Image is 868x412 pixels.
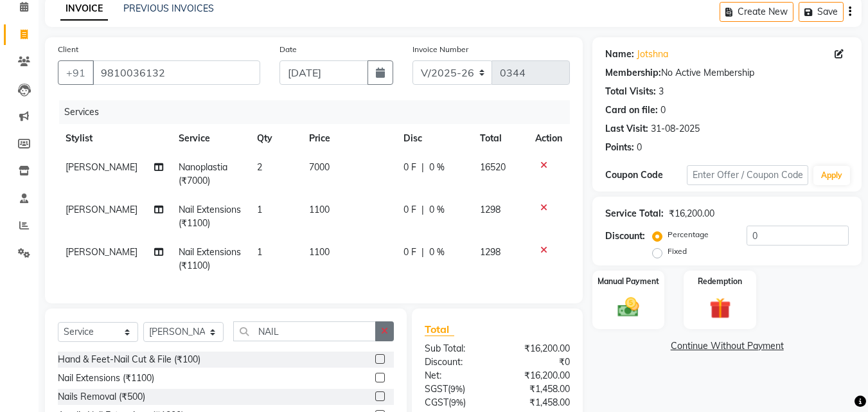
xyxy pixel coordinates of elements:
div: Discount: [415,355,497,369]
span: [PERSON_NAME] [66,204,137,215]
span: Nail Extensions (₹1100) [179,246,241,271]
span: 0 F [403,203,416,217]
label: Client [58,44,78,55]
span: | [421,161,424,174]
span: 1100 [309,246,330,258]
span: 1298 [480,246,500,258]
span: 0 % [429,203,445,217]
button: +91 [58,60,94,85]
span: 0 % [429,161,445,174]
span: 2 [257,161,262,173]
div: 3 [659,85,664,98]
div: No Active Membership [605,66,849,80]
span: [PERSON_NAME] [66,161,137,173]
label: Date [279,44,297,55]
input: Search by Name/Mobile/Email/Code [93,60,260,85]
div: Sub Total: [415,342,497,355]
th: Service [171,124,249,153]
span: 1 [257,246,262,258]
span: 9% [451,397,463,408]
div: Last Visit: [605,122,648,136]
div: Name: [605,48,634,61]
div: Points: [605,141,634,154]
span: 1100 [309,204,330,215]
label: Manual Payment [598,276,659,287]
label: Redemption [698,276,742,287]
img: _gift.svg [703,295,738,321]
div: ( ) [415,382,497,396]
div: 0 [637,141,642,154]
label: Fixed [668,246,687,257]
div: Coupon Code [605,168,686,182]
div: Nails Removal (₹500) [58,390,145,404]
a: PREVIOUS INVOICES [123,3,214,14]
span: 0 % [429,246,445,259]
div: Membership: [605,66,661,80]
th: Total [472,124,528,153]
span: 1298 [480,204,500,215]
div: Service Total: [605,207,664,220]
a: Jotshna [637,48,668,61]
div: Hand & Feet-Nail Cut & File (₹100) [58,353,200,366]
span: Nail Extensions (₹1100) [179,204,241,229]
div: ₹16,200.00 [497,369,580,382]
span: 1 [257,204,262,215]
span: | [421,203,424,217]
div: Discount: [605,229,645,243]
button: Save [799,2,844,22]
div: ₹0 [497,355,580,369]
button: Create New [720,2,793,22]
span: 0 F [403,246,416,259]
div: 31-08-2025 [651,122,700,136]
span: [PERSON_NAME] [66,246,137,258]
span: | [421,246,424,259]
th: Qty [249,124,301,153]
div: Card on file: [605,103,658,117]
div: Total Visits: [605,85,656,98]
input: Enter Offer / Coupon Code [687,165,808,185]
label: Percentage [668,229,709,240]
a: Continue Without Payment [595,339,859,353]
th: Action [527,124,570,153]
div: Services [59,100,580,124]
img: _cash.svg [611,295,646,319]
div: ₹16,200.00 [497,342,580,355]
div: Nail Extensions (₹1100) [58,372,154,385]
th: Stylist [58,124,171,153]
div: ( ) [415,396,497,409]
div: Net: [415,369,497,382]
button: Apply [813,166,850,185]
div: 0 [660,103,666,117]
span: 0 F [403,161,416,174]
span: 16520 [480,161,506,173]
div: ₹16,200.00 [669,207,714,220]
span: Nanoplastia (₹7000) [179,161,227,186]
label: Invoice Number [412,44,468,55]
div: ₹1,458.00 [497,396,580,409]
span: 7000 [309,161,330,173]
span: SGST [425,383,448,395]
th: Disc [396,124,472,153]
span: Total [425,323,454,336]
input: Search or Scan [233,321,376,341]
span: 9% [450,384,463,394]
div: ₹1,458.00 [497,382,580,396]
span: CGST [425,397,448,408]
th: Price [301,124,396,153]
